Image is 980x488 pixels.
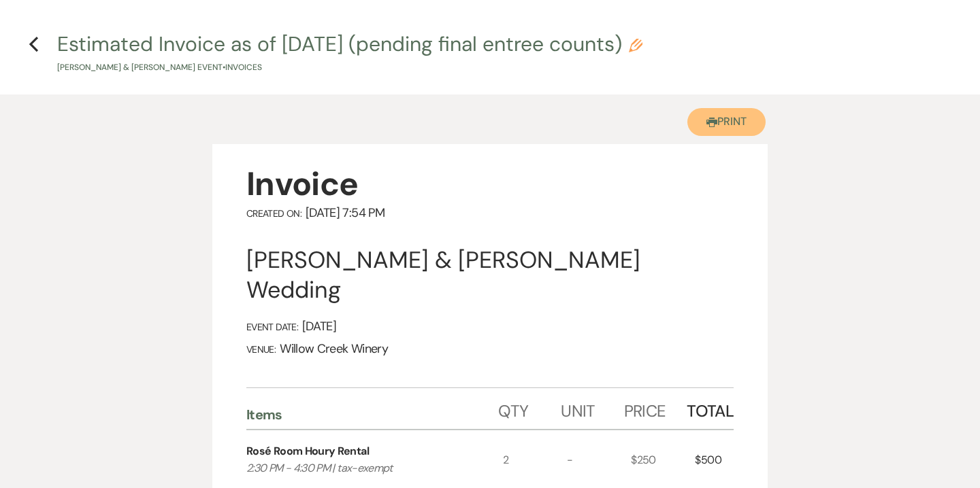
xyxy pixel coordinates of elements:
[246,443,369,459] div: Rosé Room Houry Rental
[246,205,734,221] div: [DATE] 7:54 PM
[246,341,734,357] div: Willow Creek Winery
[687,388,734,429] div: Total
[246,343,276,355] span: Venue:
[561,388,623,429] div: Unit
[57,34,642,74] button: Estimated Invoice as of [DATE] (pending final entree counts)[PERSON_NAME] & [PERSON_NAME] Event•I...
[246,163,734,205] div: Invoice
[246,319,734,334] div: [DATE]
[498,388,561,429] div: Qty
[246,245,734,305] div: [PERSON_NAME] & [PERSON_NAME] Wedding
[246,207,301,220] span: Created On:
[624,388,687,429] div: Price
[246,321,298,333] span: Event Date:
[246,406,498,423] div: Items
[246,459,477,477] p: 2:30 PM - 4:30 PM | tax-exempt
[57,61,642,74] p: [PERSON_NAME] & [PERSON_NAME] Event • Invoices
[687,108,766,136] button: Print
